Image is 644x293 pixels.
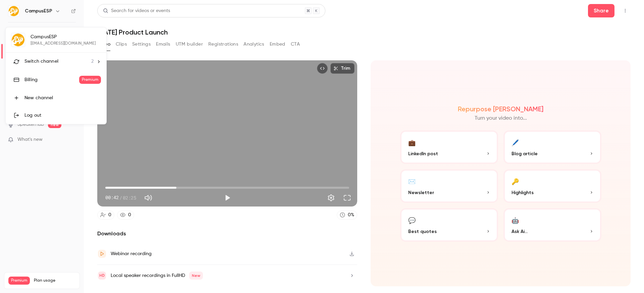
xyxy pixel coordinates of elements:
div: New channel [24,95,101,101]
span: 2 [91,58,94,65]
div: Log out [24,112,101,119]
span: Switch channel [24,58,58,65]
span: Premium [79,76,101,84]
div: Billing [24,76,79,83]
